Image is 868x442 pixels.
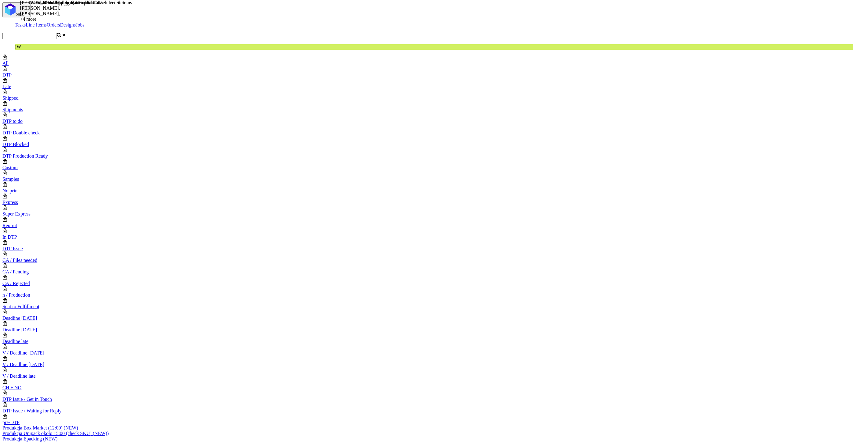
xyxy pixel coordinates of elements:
a: DTP to do [2,112,866,124]
a: Orders [47,22,60,27]
a: All [2,55,866,66]
a: Line Items [26,22,47,27]
a: DTP Issue [2,240,866,251]
div: [PERSON_NAME], [20,11,60,16]
a: CA / Rejected [2,275,866,286]
figcaption: JW [15,44,853,50]
a: Deadline late [2,333,866,344]
a: V / Deadline [DATE] [2,344,866,355]
a: DTP Double check [2,124,866,135]
a: DTP Issue / Waiting for Reply [2,402,866,413]
a: Reprint [2,217,866,228]
a: CA / Pending [2,263,866,274]
a: Shipments [2,101,866,112]
a: Deadline [DATE] [2,309,866,321]
a: Deadline [DATE] [2,321,866,332]
a: Produkcja Epacking (NEW) [2,436,57,441]
a: DTP Blocked [2,136,866,147]
a: Samples [2,170,866,182]
div: [PERSON_NAME], [20,5,60,11]
a: Shipped [2,89,866,101]
a: Jobs [76,22,84,27]
a: Produkcja Box Market (12:00) (NEW) [2,425,78,430]
a: Designs [60,22,76,27]
div: +4 more [20,16,60,22]
a: DTP [2,66,866,77]
a: DTP Production Ready [2,147,866,159]
a: In DTP [2,228,866,240]
a: Sent to Fulfillment [2,298,866,309]
a: Late [2,78,866,89]
a: Produkcja Unipack około 15:00 (check SKU) (NEW)) [2,431,109,436]
a: CA / Files needed [2,251,866,263]
a: Express [2,194,866,205]
a: Super Express [2,205,866,216]
a: Tasks [15,22,26,27]
a: V / Deadline late [2,367,866,379]
a: pre-DTP [2,414,866,425]
a: DTP Issue / Get in Touch [2,390,866,402]
a: V / Deadline [DATE] [2,356,866,367]
a: CH + NO [2,379,866,390]
a: No print [2,182,866,193]
a: Custom [2,159,866,170]
a: n / Production [2,286,866,298]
